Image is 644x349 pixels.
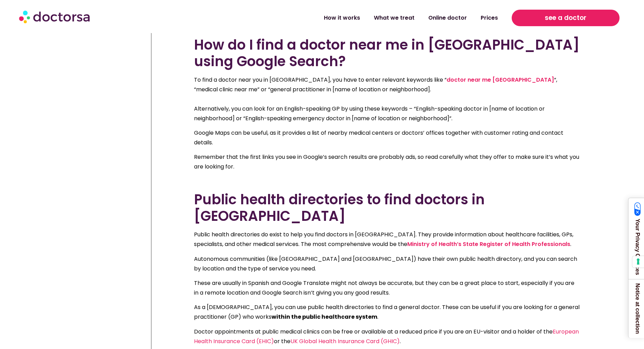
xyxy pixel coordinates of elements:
a: What we treat [367,10,421,26]
h2: Public health directories to find doctors in [GEOGRAPHIC_DATA] [194,191,580,224]
a: Ministry of Health’s State Register of Health Professionals [407,240,570,248]
nav: Menu [167,10,505,26]
a: doctor near me [GEOGRAPHIC_DATA] [447,76,554,84]
span: see a doctor [545,12,586,23]
a: How it works [317,10,367,26]
img: California Consumer Privacy Act (CCPA) Opt-Out Icon [634,202,641,216]
h2: How do I find a doctor near me in [GEOGRAPHIC_DATA] using Google Search? [194,37,580,70]
span: Autonomous communities (like [GEOGRAPHIC_DATA] and [GEOGRAPHIC_DATA]) have their own public healt... [194,255,577,273]
a: Prices [474,10,505,26]
a: Online doctor [421,10,474,26]
p: Doctor appointments at public medical clinics can be free or available at a reduced price if you ... [194,327,580,346]
span: Public health directories do exist to help you find doctors in [GEOGRAPHIC_DATA]. They provide in... [194,230,573,248]
span: Alternatively, you can look for an English-speaking GP by using these keywords – “English-speakin... [194,105,545,122]
span: These are usually in Spanish and Google Translate might not always be accurate, but they can be a... [194,279,574,297]
span: Remember that the first links you see in Google’s search results are probably ads, so read carefu... [194,153,579,171]
a: UK Global Health Insurance Card (GHIC) [290,337,400,345]
p: As a [DEMOGRAPHIC_DATA], you can use public health directories to find a general doctor. These ca... [194,302,580,322]
span: To find a doctor near you in [GEOGRAPHIC_DATA], you have to enter relevant keywords like “ “, “me... [194,76,557,93]
a: European Health Insurance Card (EHIC) [194,328,579,345]
span: within the public healthcare system [272,313,377,321]
a: see a doctor [512,10,620,26]
span: Google Maps can be useful, as it provides a list of nearby medical centers or doctors’ offices to... [194,129,563,146]
button: Your consent preferences for tracking technologies [632,256,644,268]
